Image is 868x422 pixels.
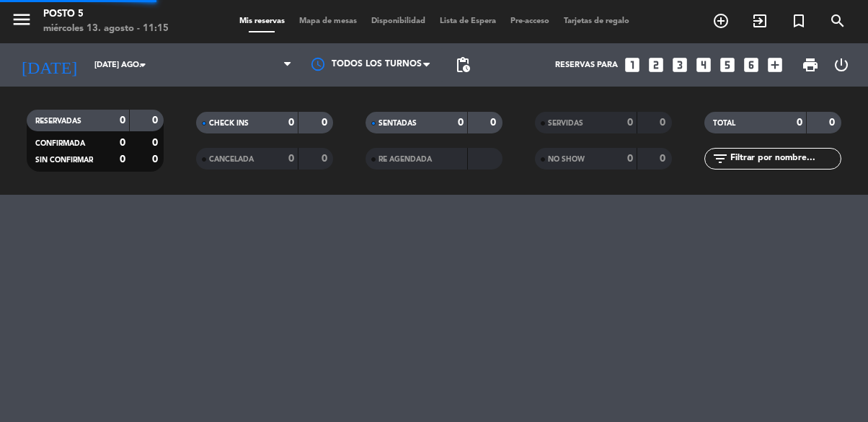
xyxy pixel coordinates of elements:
span: Pre-acceso [503,17,557,25]
i: power_settings_new [833,56,850,74]
strong: 0 [458,118,464,128]
i: turned_in_not [790,12,807,30]
span: SERVIDAS [548,120,583,127]
strong: 0 [120,138,125,148]
strong: 0 [627,154,633,164]
span: print [802,56,819,74]
i: arrow_drop_down [134,56,151,74]
strong: 0 [152,154,161,164]
strong: 0 [120,154,125,164]
i: looks_two [647,56,665,74]
span: Mis reservas [232,17,292,25]
span: SIN CONFIRMAR [35,157,93,164]
div: LOG OUT [826,43,857,87]
i: search [829,12,846,30]
strong: 0 [152,115,161,126]
i: looks_one [623,56,642,74]
span: TOTAL [713,120,735,127]
strong: 0 [288,118,294,128]
i: looks_4 [694,56,713,74]
i: add_circle_outline [712,12,730,30]
span: RESERVADAS [35,118,81,125]
div: miércoles 13. agosto - 11:15 [43,22,169,36]
strong: 0 [322,154,330,164]
strong: 0 [797,118,802,128]
strong: 0 [490,118,499,128]
i: exit_to_app [751,12,769,30]
strong: 0 [660,118,668,128]
span: Mapa de mesas [292,17,364,25]
span: RE AGENDADA [378,156,432,163]
span: Disponibilidad [364,17,433,25]
i: [DATE] [11,49,87,81]
span: CANCELADA [209,156,254,163]
strong: 0 [152,138,161,148]
strong: 0 [322,118,330,128]
span: Tarjetas de regalo [557,17,637,25]
strong: 0 [829,118,838,128]
i: add_box [766,56,784,74]
i: menu [11,9,32,30]
span: pending_actions [454,56,471,74]
span: Reservas para [555,61,618,70]
div: Posto 5 [43,7,169,22]
strong: 0 [288,154,294,164]
input: Filtrar por nombre... [729,151,841,167]
span: CHECK INS [209,120,249,127]
strong: 0 [120,115,125,126]
strong: 0 [660,154,668,164]
i: looks_5 [718,56,737,74]
i: filter_list [712,150,729,167]
i: looks_6 [742,56,761,74]
span: SENTADAS [378,120,417,127]
span: CONFIRMADA [35,140,85,147]
span: NO SHOW [548,156,585,163]
strong: 0 [627,118,633,128]
i: looks_3 [670,56,689,74]
span: Lista de Espera [433,17,503,25]
button: menu [11,9,32,35]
